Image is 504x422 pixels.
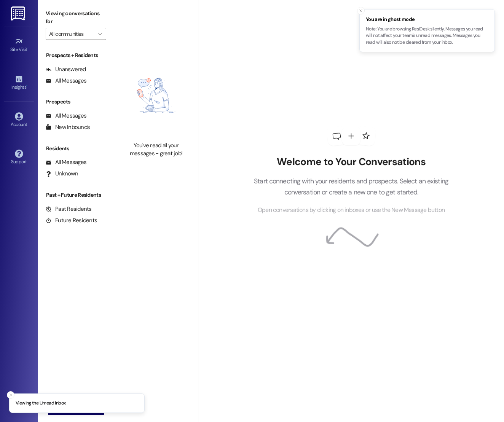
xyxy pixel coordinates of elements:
img: empty-state [123,53,190,138]
a: Insights • [4,73,34,93]
h2: Welcome to Your Conversations [242,156,460,168]
span: • [27,46,29,51]
span: You are in ghost mode [366,16,488,23]
a: Site Visit • [4,35,34,56]
div: All Messages [46,158,86,166]
div: You've read all your messages - great job! [123,142,190,158]
div: All Messages [46,112,86,120]
a: Support [4,147,34,168]
input: All communities [49,28,94,40]
div: Future Residents [46,217,97,225]
a: Account [4,110,34,131]
span: • [26,83,27,89]
span: Open conversations by clicking on inboxes or use the New Message button [258,205,445,215]
label: Viewing conversations for [46,8,106,28]
p: Note: You are browsing ResiDesk silently. Messages you read will not affect your team's unread me... [366,26,488,46]
p: Start connecting with your residents and prospects. Select an existing conversation or create a n... [242,176,460,197]
div: All Messages [46,77,86,85]
div: Unanswered [46,65,86,73]
button: Close toast [357,7,365,14]
img: ResiDesk Logo [11,6,27,21]
button: Close toast [7,391,14,399]
div: Residents [38,145,114,153]
div: Past + Future Residents [38,191,114,199]
div: New Inbounds [46,123,90,131]
div: Unknown [46,170,78,178]
p: Viewing the Unread inbox [16,400,65,407]
i:  [98,31,102,37]
div: Past Residents [46,205,92,213]
div: Prospects + Residents [38,51,114,59]
div: Prospects [38,98,114,106]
